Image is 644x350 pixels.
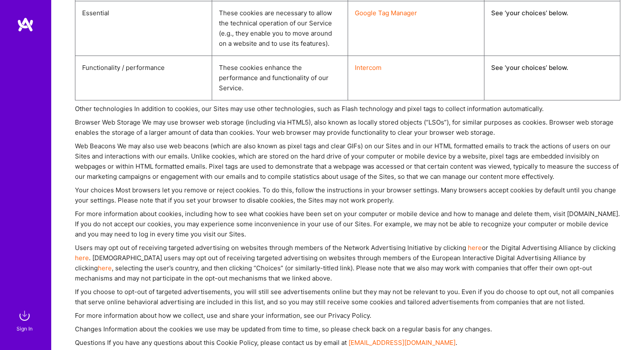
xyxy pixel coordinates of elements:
[75,311,620,321] div: For more information about how we collect, use and share your information, see our Privacy Policy.
[348,339,456,347] a: [EMAIL_ADDRESS][DOMAIN_NAME]
[75,324,620,334] div: Changes Information about the cookies we use may be updated from time to time, so please check ba...
[355,64,381,72] a: Intercom
[82,63,205,73] div: Functionality / performance
[75,104,620,114] div: Other technologies In addition to cookies, our Sites may use other technologies, such as Flash te...
[18,307,33,333] a: sign inSign In
[82,8,205,18] div: Essential
[75,209,620,239] div: For more information about cookies, including how to see what cookies have been set on your compu...
[75,287,620,307] div: If you choose to opt-out of targeted advertisements, you will still see advertisements online but...
[16,307,33,324] img: sign in
[98,264,112,272] a: here
[17,324,33,333] div: Sign In
[75,338,620,348] div: Questions If you have any questions about this Cookie Policy, please contact us by email at .
[484,56,575,100] div: See ‘your choices’ below.
[75,117,620,138] div: Browser Web Storage We may use browser web storage (including via HTML5), also known as locally s...
[17,17,34,32] img: logo
[75,243,620,283] div: Users may opt out of receiving targeted advertising on websites through members of the Network Ad...
[75,141,620,182] div: Web Beacons We may also use web beacons (which are also known as pixel tags and clear GIFs) on ou...
[219,8,341,49] div: These cookies are necessary to allow the technical operation of our Service (e.g., they enable yo...
[75,254,89,262] a: here
[484,1,575,56] div: See ‘your choices’ below.
[75,185,620,206] div: Your choices Most browsers let you remove or reject cookies. To do this, follow the instructions ...
[468,244,482,252] a: here
[219,63,341,93] div: These cookies enhance the performance and functionality of our Service.
[355,9,417,17] a: Google Tag Manager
